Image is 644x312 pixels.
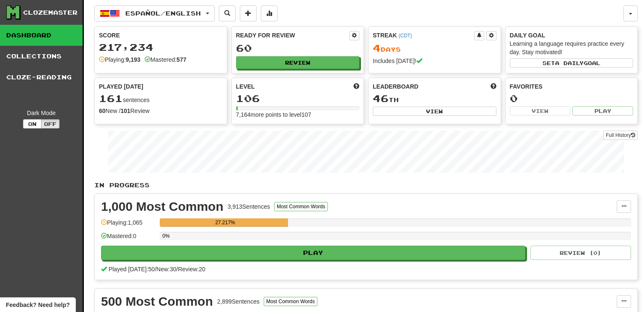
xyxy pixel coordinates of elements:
button: Most Common Words [264,297,317,306]
span: Leaderboard [373,82,418,91]
div: Learning a language requires practice every day. Stay motivated! [510,39,634,56]
button: Review [236,56,360,69]
a: (CDT) [398,33,412,39]
button: View [373,107,496,116]
div: 1,000 Most Common [101,200,223,213]
span: 46 [373,92,389,104]
span: 161 [99,92,123,104]
button: Review (0) [530,246,631,260]
button: Search sentences [219,5,236,21]
button: Add sentence to collection [240,5,257,21]
div: Favorites [510,82,634,91]
div: 60 [236,43,360,53]
div: th [373,93,496,104]
span: / [155,266,156,273]
div: 0 [510,93,634,104]
div: 106 [236,93,360,104]
span: / [177,266,178,273]
div: Playing: 1,065 [101,218,156,232]
button: Play [101,246,525,260]
div: Dark Mode [6,109,76,117]
span: 4 [373,42,381,54]
span: Played [DATE]: 50 [109,266,155,273]
div: 27.217% [162,218,288,227]
span: This week in points, UTC [491,82,496,91]
strong: 577 [177,56,186,63]
button: Off [41,119,60,128]
button: More stats [261,5,278,21]
div: 7,164 more points to level 107 [236,110,360,119]
span: Open feedback widget [6,301,70,309]
div: 217,234 [99,42,223,52]
div: Mastered: 0 [101,232,156,246]
span: New: 30 [156,266,176,273]
span: a daily [555,60,584,66]
button: Most Common Words [274,202,328,211]
div: Mastered: [145,55,187,64]
button: On [23,119,42,128]
strong: 9,193 [126,56,140,63]
div: Daily Goal [510,31,634,39]
strong: 101 [120,107,130,114]
a: Full History [603,131,638,140]
span: Played [DATE] [99,82,143,91]
button: View [510,106,571,115]
div: 500 Most Common [101,295,213,308]
div: 2,899 Sentences [217,297,260,306]
div: New / Review [99,107,223,115]
span: Español / English [125,10,201,17]
div: Streak [373,31,474,39]
div: Score [99,31,223,39]
button: Play [572,106,633,115]
span: Review: 20 [178,266,205,273]
span: Level [236,82,255,91]
button: Seta dailygoal [510,58,634,68]
div: Day s [373,43,496,54]
div: Playing: [99,55,140,64]
div: Ready for Review [236,31,350,39]
div: sentences [99,93,223,104]
span: Score more points to level up [353,82,359,91]
div: Includes [DATE]! [373,57,496,65]
div: 3,913 Sentences [228,202,270,211]
button: Español/English [94,5,215,21]
strong: 60 [99,107,106,114]
p: In Progress [94,181,638,189]
div: Clozemaster [23,8,78,17]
